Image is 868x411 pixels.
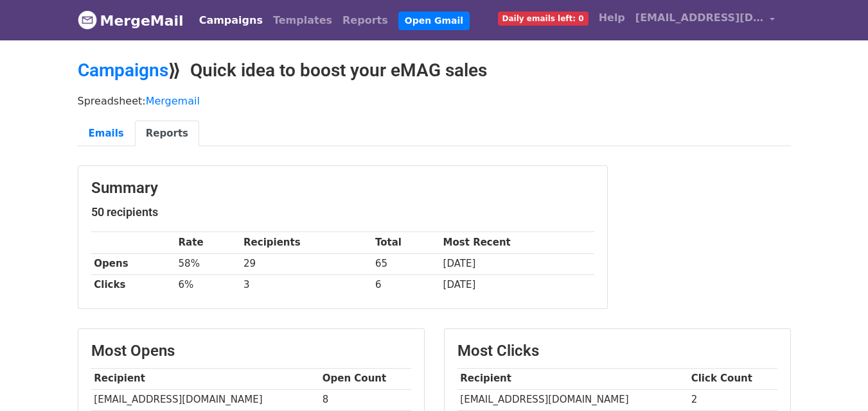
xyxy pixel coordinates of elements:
[175,274,241,296] td: 6%
[78,10,97,29] img: MergeMail logo
[498,12,589,26] span: Daily emails left: 0
[78,60,791,81] h2: ⟫ Quick idea to boost your eMAG sales
[91,368,319,389] th: Recipient
[91,205,594,219] h5: 50 recipients
[594,5,630,31] a: Help
[372,253,440,274] td: 65
[146,95,200,107] a: Mergemail
[688,389,777,410] td: 2
[78,60,168,81] a: Campaigns
[268,8,337,33] a: Templates
[240,253,372,274] td: 29
[175,232,241,253] th: Rate
[91,253,175,274] th: Opens
[240,274,372,296] td: 3
[440,232,594,253] th: Most Recent
[372,232,440,253] th: Total
[319,368,411,389] th: Open Count
[440,274,594,296] td: [DATE]
[688,368,777,389] th: Click Count
[457,389,688,410] td: [EMAIL_ADDRESS][DOMAIN_NAME]
[372,274,440,296] td: 6
[240,232,372,253] th: Recipients
[78,94,791,108] p: Spreadsheet:
[635,10,764,26] span: [EMAIL_ADDRESS][DOMAIN_NAME]
[319,389,411,410] td: 8
[78,121,135,147] a: Emails
[91,342,411,360] h3: Most Opens
[457,342,777,360] h3: Most Clicks
[457,368,688,389] th: Recipient
[630,5,781,35] a: [EMAIL_ADDRESS][DOMAIN_NAME]
[91,389,319,410] td: [EMAIL_ADDRESS][DOMAIN_NAME]
[398,12,470,30] a: Open Gmail
[493,5,594,31] a: Daily emails left: 0
[440,253,594,274] td: [DATE]
[194,8,268,33] a: Campaigns
[337,8,393,33] a: Reports
[78,7,184,34] a: MergeMail
[135,121,199,147] a: Reports
[91,179,594,197] h3: Summary
[175,253,241,274] td: 58%
[91,274,175,296] th: Clicks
